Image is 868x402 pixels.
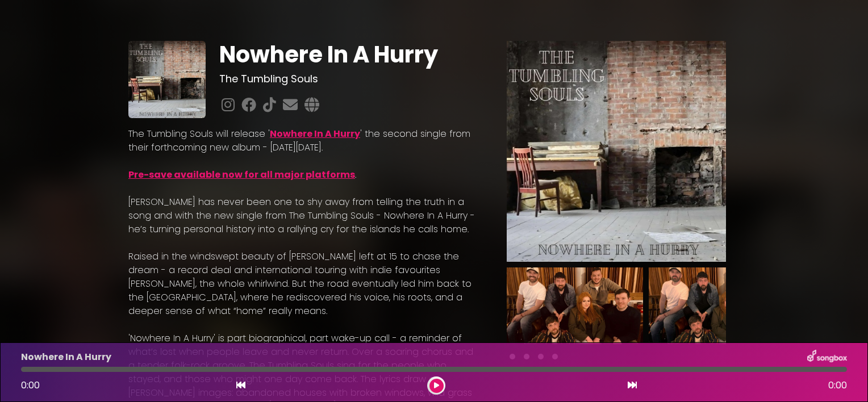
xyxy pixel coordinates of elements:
[128,127,479,154] p: The Tumbling Souls will release ' ' the second single from their forthcoming new album - [DATE][D...
[21,379,40,392] span: 0:00
[828,379,847,392] span: 0:00
[507,267,643,344] img: h7Oj0iWbT867Bb53q9za
[507,41,726,262] img: Main Media
[128,168,355,181] a: Pre-save available now for all major platforms
[128,195,479,236] p: [PERSON_NAME] has never been one to shy away from telling the truth in a song and with the new si...
[219,41,479,68] h1: Nowhere In A Hurry
[21,350,111,364] p: Nowhere In A Hurry
[128,168,479,182] p: .
[270,127,360,140] a: Nowhere In A Hurry
[649,267,785,344] img: 6GsWanlwSEGNTrGLcpPp
[807,350,847,365] img: songbox-logo-white.png
[128,41,206,118] img: T6Dm3mjfRgOIulaSU6Wg
[128,250,479,318] p: Raised in the windswept beauty of [PERSON_NAME] left at 15 to chase the dream - a record deal and...
[219,73,479,85] h3: The Tumbling Souls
